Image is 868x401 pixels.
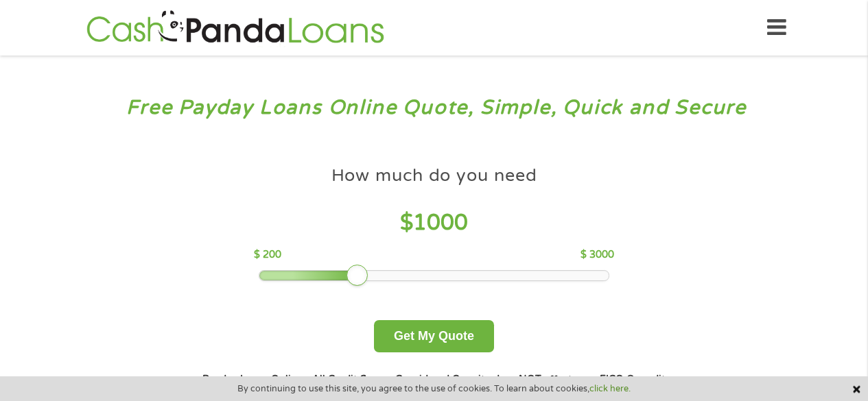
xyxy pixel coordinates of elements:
[237,384,631,393] span: By continuing to use this site, you agree to the use of cookies. To learn about cookies,
[374,320,494,352] button: Get My Quote
[82,8,388,47] img: GetLoanNow Logo
[413,210,468,236] span: 1000
[589,383,631,394] a: click here.
[202,374,449,385] strong: Payday Loans Online - All Credit Scores Considered
[254,247,281,263] p: $ 200
[580,247,614,263] p: $ 3000
[331,165,537,187] h4: How much do you need
[254,209,614,237] h4: $
[40,95,829,121] h3: Free Payday Loans Online Quote, Simple, Quick and Secure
